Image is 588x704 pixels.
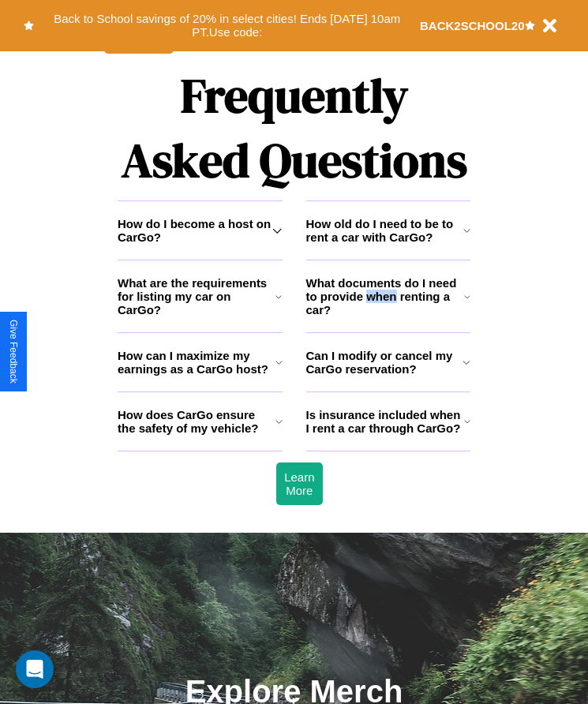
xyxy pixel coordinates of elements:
b: BACK2SCHOOL20 [420,19,525,32]
h3: How can I maximize my earnings as a CarGo host? [118,349,275,376]
h3: Can I modify or cancel my CarGo reservation? [306,349,463,376]
h3: How do I become a host on CarGo? [118,217,272,244]
h3: Is insurance included when I rent a car through CarGo? [306,408,464,435]
h3: How old do I need to be to rent a car with CarGo? [306,217,463,244]
button: Learn More [276,462,322,505]
div: Give Feedback [8,320,19,384]
h3: What documents do I need to provide when renting a car? [306,276,465,316]
h3: What are the requirements for listing my car on CarGo? [118,276,275,316]
div: Open Intercom Messenger [16,650,54,688]
h3: How does CarGo ensure the safety of my vehicle? [118,408,275,435]
h1: Frequently Asked Questions [118,55,470,200]
button: Back to School savings of 20% in select cities! Ends [DATE] 10am PT.Use code: [34,8,420,43]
